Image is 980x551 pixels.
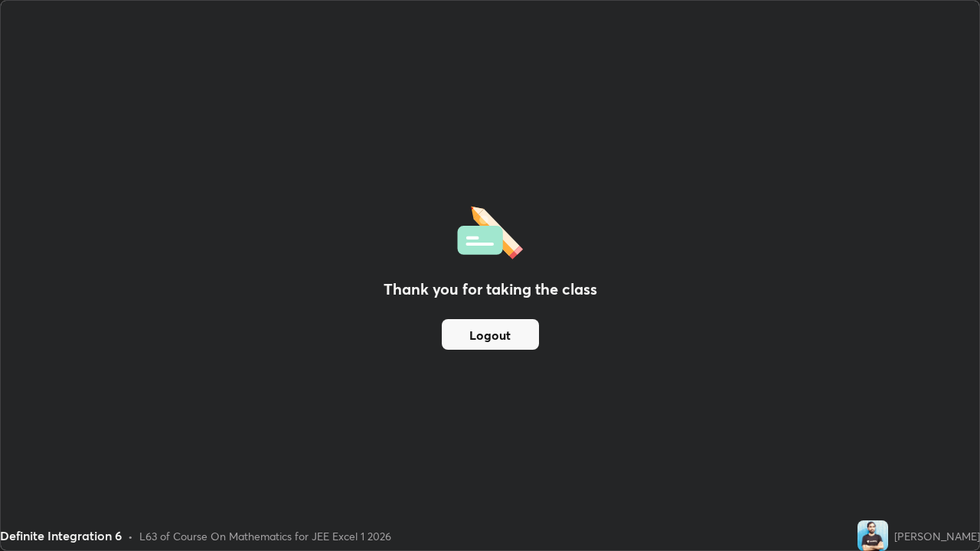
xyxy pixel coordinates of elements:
[139,528,391,544] div: L63 of Course On Mathematics for JEE Excel 1 2026
[894,528,980,544] div: [PERSON_NAME]
[442,319,539,350] button: Logout
[384,278,597,301] h2: Thank you for taking the class
[128,528,133,544] div: •
[457,201,523,259] img: offlineFeedback.1438e8b3.svg
[857,520,888,551] img: 41f1aa9c7ca44fd2ad61e2e528ab5424.jpg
